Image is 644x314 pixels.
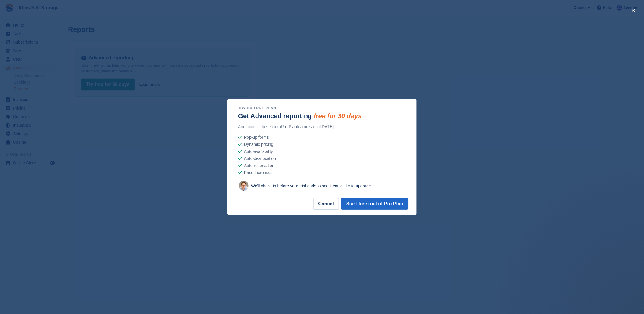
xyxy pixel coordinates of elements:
[238,155,411,162] li: Auto-deallocation
[629,6,638,15] button: close
[251,184,372,189] span: We'll check in before your trial ends to see if you'd like to upgrade.
[238,148,411,155] li: Auto-availability
[321,124,334,129] span: [DATE]
[239,181,249,191] img: gavin-avatar-5530b52e1acd9f370db4ae1e91db723b10a814e47f0c5e9eac4148c9b97932d6.jpg
[238,162,411,169] li: Auto-reservation
[238,169,411,176] li: Price Increases
[341,198,408,210] button: Start free trial of Pro Plan
[313,198,339,210] button: Cancel
[281,124,297,129] span: Pro Plan
[238,134,411,141] li: Pop-up forms
[238,141,411,148] li: Dynamic pricing
[238,112,312,120] span: Get Advanced reporting
[238,106,362,110] div: Try our Pro plan
[238,124,411,129] div: And access these extra features until :
[314,112,362,120] span: free for 30 days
